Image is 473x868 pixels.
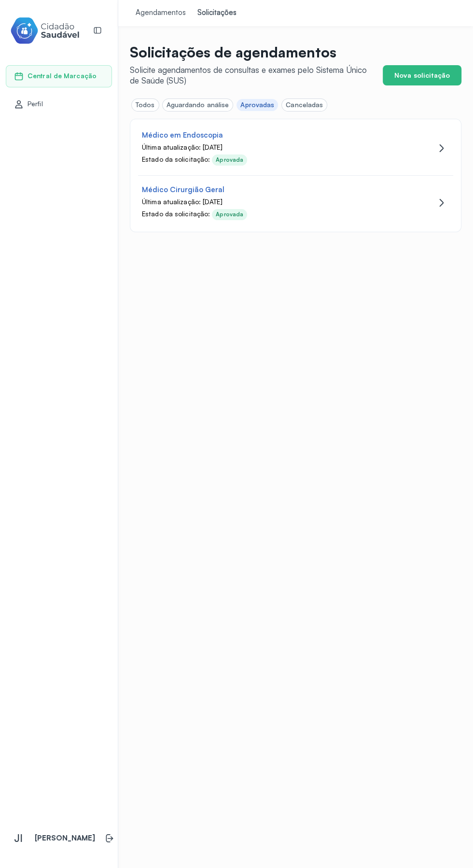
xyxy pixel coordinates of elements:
[28,100,43,108] span: Perfil
[383,65,461,85] button: Nova solicitação
[197,8,236,18] div: Solicitações
[136,8,186,18] div: Agendamentos
[136,101,155,109] div: Todos
[28,72,97,80] span: Central de Marcação
[142,131,223,140] div: Médico em Endoscopia
[216,211,243,218] div: Aprovada
[142,185,224,195] div: Médico Cirurgião Geral
[10,15,80,46] img: cidadao-saudavel-filled-logo.svg
[142,198,375,206] div: Última atualização: [DATE]
[216,156,243,163] div: Aprovada
[14,99,104,109] a: Perfil
[35,834,95,843] p: [PERSON_NAME]
[142,155,210,165] div: Estado da solicitação:
[14,832,23,844] span: JI
[142,210,210,220] div: Estado da solicitação:
[14,71,104,81] a: Central de Marcação
[130,43,375,61] p: Solicitações de agendamentos
[142,143,375,152] div: Última atualização: [DATE]
[286,101,323,109] div: Canceladas
[167,101,229,109] div: Aguardando análise
[130,65,375,85] div: Solicite agendamentos de consultas e exames pelo Sistema Único de Saúde (SUS)
[240,101,274,109] div: Aprovadas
